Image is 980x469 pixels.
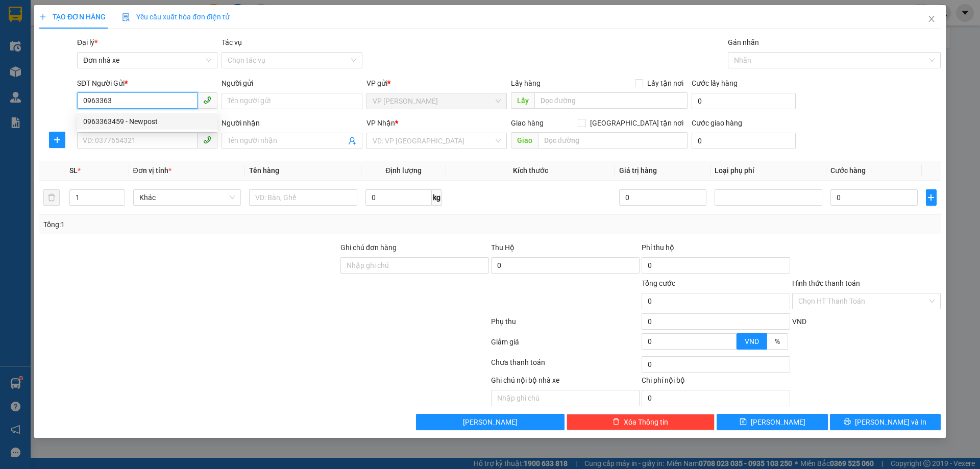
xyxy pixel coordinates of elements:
[133,166,171,175] span: Đơn vị tính
[511,132,538,149] span: Giao
[792,317,806,326] span: VND
[612,418,620,426] span: delete
[619,166,657,175] span: Giá trị hàng
[692,119,742,127] label: Cước giao hàng
[619,189,706,206] input: 0
[490,316,641,334] div: Phụ thu
[717,414,827,430] button: save[PERSON_NAME]
[340,257,489,274] input: Ghi chú đơn hàng
[745,337,759,345] span: VND
[69,166,78,175] span: SL
[855,416,926,428] span: [PERSON_NAME] và In
[490,357,641,375] div: Chưa thanh toán
[567,414,715,430] button: deleteXóa Thông tin
[643,78,688,89] span: Lấy tận nơi
[222,78,362,89] div: Người gửi
[710,161,827,181] th: Loại phụ phí
[830,166,866,175] span: Cước hàng
[83,116,211,127] div: 0963363459 - Newpost
[642,375,790,390] div: Chi phí nội bộ
[222,117,362,129] div: Người nhận
[642,242,790,257] div: Phí thu hộ
[373,93,501,109] span: VP DƯƠNG ĐÌNH NGHỆ
[642,279,675,287] span: Tổng cước
[844,418,851,426] span: printer
[463,416,518,428] span: [PERSON_NAME]
[416,414,565,430] button: [PERSON_NAME]
[927,15,936,23] span: close
[511,92,534,109] span: Lấy
[692,93,796,109] input: Cước lấy hàng
[491,390,640,406] input: Nhập ghi chú
[385,166,422,175] span: Định lượng
[917,5,946,34] button: Close
[77,38,97,46] span: Đại lý
[740,418,747,426] span: save
[203,96,211,104] span: phone
[348,137,356,145] span: user-add
[366,78,507,89] div: VP gửi
[249,189,357,206] input: VD: Bàn, Ghế
[586,117,688,129] span: [GEOGRAPHIC_DATA] tận nơi
[792,279,860,287] label: Hình thức thanh toán
[83,53,211,68] span: Đơn nhà xe
[534,92,688,109] input: Dọc đường
[624,416,668,428] span: Xóa Thông tin
[511,119,544,127] span: Giao hàng
[43,189,60,206] button: delete
[513,166,548,175] span: Kích thước
[249,166,279,175] span: Tên hàng
[139,190,235,205] span: Khác
[432,189,442,206] span: kg
[77,78,217,89] div: SĐT Người Gửi
[775,337,780,345] span: %
[491,243,514,252] span: Thu Hộ
[490,336,641,354] div: Giảm giá
[203,136,211,144] span: phone
[77,113,217,130] div: 0963363459 - Newpost
[43,219,378,230] div: Tổng: 1
[39,13,106,21] span: TẠO ĐƠN HÀNG
[122,13,230,21] span: Yêu cầu xuất hóa đơn điện tử
[39,13,46,20] span: plus
[692,79,738,87] label: Cước lấy hàng
[692,133,796,149] input: Cước giao hàng
[491,375,640,390] div: Ghi chú nội bộ nhà xe
[926,193,936,202] span: plus
[49,132,65,148] button: plus
[340,243,397,252] label: Ghi chú đơn hàng
[222,38,242,46] label: Tác vụ
[538,132,688,149] input: Dọc đường
[926,189,937,206] button: plus
[122,13,130,21] img: icon
[366,119,395,127] span: VP Nhận
[511,79,541,87] span: Lấy hàng
[830,414,941,430] button: printer[PERSON_NAME] và In
[728,38,759,46] label: Gán nhãn
[751,416,805,428] span: [PERSON_NAME]
[50,136,65,144] span: plus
